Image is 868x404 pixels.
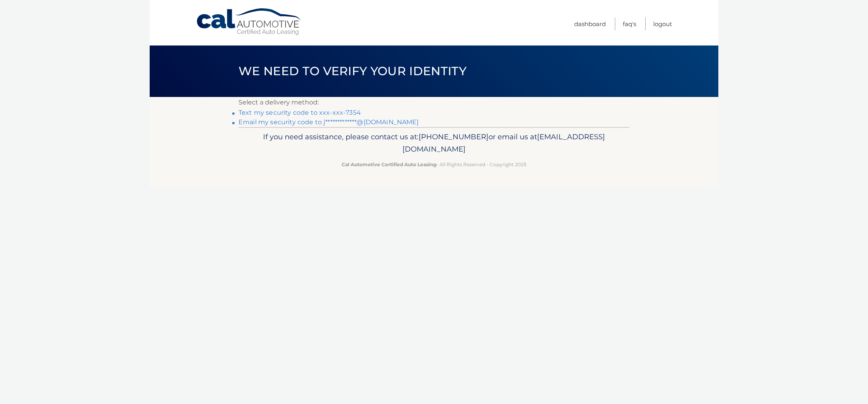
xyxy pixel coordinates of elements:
span: We need to verify your identity [239,64,466,78]
p: If you need assistance, please contact us at: or email us at [244,131,624,156]
a: Logout [653,17,672,30]
strong: Cal Automotive Certified Auto Leasing [342,161,436,167]
p: - All Rights Reserved - Copyright 2025 [244,160,624,169]
a: FAQ's [623,17,636,30]
a: Text my security code to xxx-xxx-7354 [239,109,361,116]
a: Cal Automotive [196,8,302,36]
span: [PHONE_NUMBER] [419,132,488,141]
p: Select a delivery method: [239,97,629,108]
a: Dashboard [574,17,606,30]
